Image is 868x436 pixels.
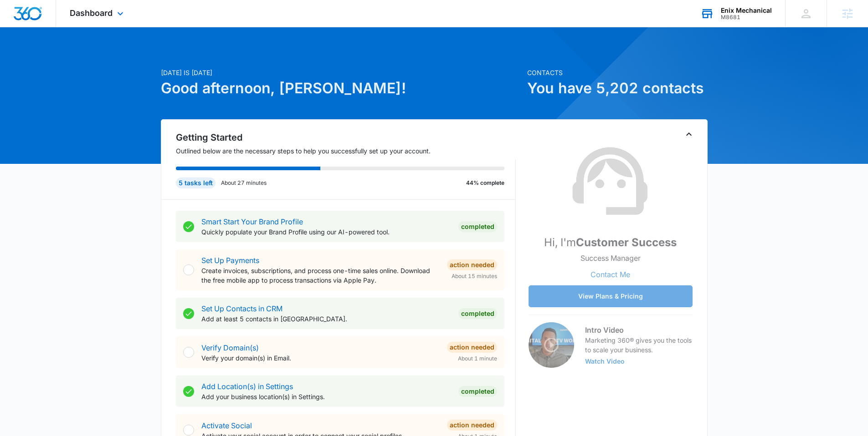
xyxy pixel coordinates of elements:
div: Completed [458,221,497,232]
a: Verify Domain(s) [201,343,259,352]
p: Verify your domain(s) in Email. [201,353,440,363]
p: Marketing 360® gives you the tools to scale your business. [585,335,693,355]
span: About 1 minute [458,355,497,363]
h2: Getting Started [176,131,516,144]
button: Toggle Collapse [683,129,694,140]
span: Dashboard [70,8,113,18]
img: Customer Success [565,136,656,227]
div: Completed [458,386,497,397]
button: View Plans & Pricing [529,285,693,307]
div: Action Needed [447,259,497,270]
p: Success Manager [580,253,641,264]
p: Hi, I'm [544,234,677,251]
a: Activate Social [201,421,252,430]
p: Outlined below are the necessary steps to help you successfully set up your account. [176,146,516,156]
p: [DATE] is [DATE] [161,68,522,77]
div: 5 tasks left [176,177,216,188]
p: Add your business location(s) in Settings. [201,392,451,401]
button: Watch Video [585,358,625,365]
div: Action Needed [447,420,497,431]
a: Add Location(s) in Settings [201,382,293,391]
button: Contact Me [581,264,639,285]
a: Set Up Contacts in CRM [201,304,282,313]
strong: Customer Success [576,236,677,249]
h3: Intro Video [585,324,693,335]
p: Quickly populate your Brand Profile using our AI-powered tool. [201,227,451,237]
div: account id [721,14,772,20]
span: About 15 minutes [452,272,497,280]
div: Action Needed [447,342,497,353]
div: account name [721,7,772,14]
a: Set Up Payments [201,256,259,265]
p: Create invoices, subscriptions, and process one-time sales online. Download the free mobile app t... [201,266,440,285]
div: Completed [458,308,497,319]
p: Contacts [527,68,708,77]
p: 44% complete [466,179,504,187]
p: About 27 minutes [221,179,267,187]
img: Intro Video [529,322,574,368]
p: Add at least 5 contacts in [GEOGRAPHIC_DATA]. [201,314,451,324]
h1: Good afternoon, [PERSON_NAME]! [161,77,522,99]
a: Smart Start Your Brand Profile [201,217,303,226]
h1: You have 5,202 contacts [527,77,708,99]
